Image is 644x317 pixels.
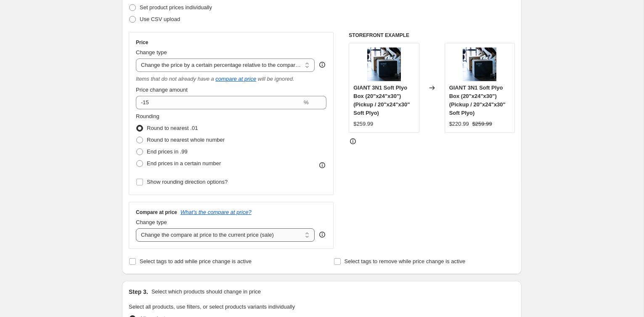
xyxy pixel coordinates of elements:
img: ScreenShot2024-02-21at4.52.36PM_80x.png [463,48,496,81]
div: $220.99 [449,120,469,128]
span: Round to nearest .01 [147,125,198,131]
span: Change type [136,49,167,55]
span: Select tags to remove while price change is active [345,258,466,264]
h3: Price [136,39,148,46]
img: ScreenShot2024-02-21at4.52.36PM_80x.png [367,48,401,81]
div: help [318,230,326,239]
button: What's the compare at price? [180,209,252,215]
span: Select tags to add while price change is active [140,258,252,264]
i: Items that do not already have a [136,76,214,82]
button: compare at price [215,76,256,82]
span: Set product prices individually [140,4,212,11]
span: End prices in a certain number [147,160,221,166]
i: will be ignored. [258,76,294,82]
span: GIANT 3N1 Soft Plyo Box (20"x24"x30") (Pickup / 20"x24"x30" Soft Plyo) [449,85,506,116]
h3: Compare at price [136,209,177,216]
span: Round to nearest whole number [147,137,225,143]
h6: STOREFRONT EXAMPLE [349,32,515,39]
span: Show rounding direction options? [147,179,228,185]
h2: Step 3. [129,288,148,296]
div: $259.99 [353,120,373,128]
span: Use CSV upload [140,16,180,22]
span: Select all products, use filters, or select products variants individually [129,304,295,310]
div: help [318,61,326,69]
span: % [304,99,309,106]
strike: $259.99 [472,120,492,128]
p: Select which products should change in price [151,288,261,296]
input: -20 [136,96,302,109]
span: End prices in .99 [147,148,188,155]
span: Rounding [136,113,159,119]
span: GIANT 3N1 Soft Plyo Box (20"x24"x30") (Pickup / 20"x24"x30" Soft Plyo) [353,85,410,116]
span: Change type [136,219,167,225]
span: Price change amount [136,87,188,93]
